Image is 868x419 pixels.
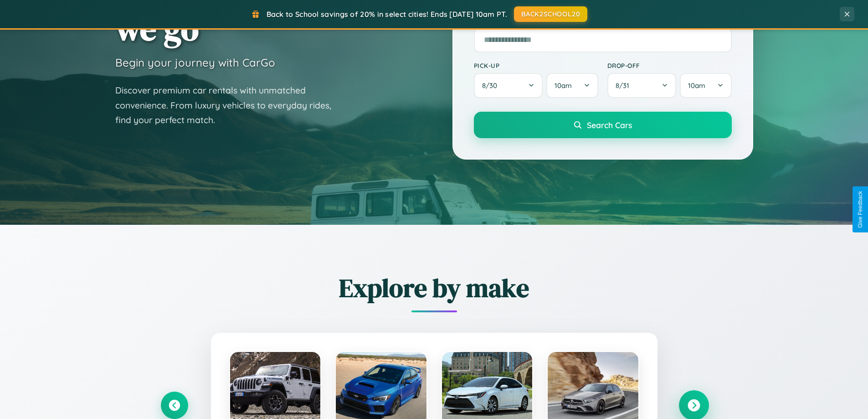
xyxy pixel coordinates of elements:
[482,81,502,90] span: 8 / 30
[474,73,543,98] button: 8/30
[474,62,598,69] label: Pick-up
[267,10,507,19] span: Back to School savings of 20% in select cities! Ends [DATE] 10am PT.
[115,56,275,69] h3: Begin your journey with CarGo
[587,120,632,130] span: Search Cars
[115,83,343,128] p: Discover premium car rentals with unmatched convenience. From luxury vehicles to everyday rides, ...
[555,81,572,90] span: 10am
[161,270,708,305] h2: Explore by make
[546,73,598,98] button: 10am
[607,62,732,69] label: Drop-off
[514,6,587,22] button: BACK2SCHOOL20
[688,81,705,90] span: 10am
[474,112,732,138] button: Search Cars
[680,73,731,98] button: 10am
[616,81,634,90] span: 8 / 31
[857,191,863,228] div: Give Feedback
[607,73,677,98] button: 8/31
